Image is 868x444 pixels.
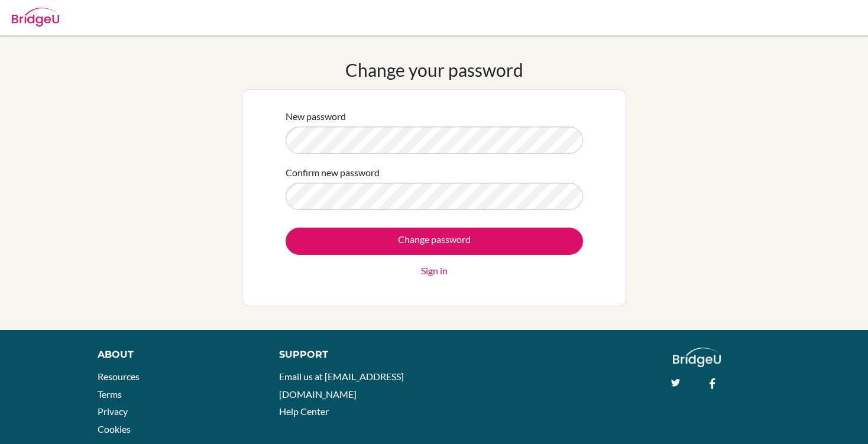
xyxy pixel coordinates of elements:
[98,406,128,417] a: Privacy
[98,423,131,435] a: Cookies
[98,388,122,400] a: Terms
[279,406,329,417] a: Help Center
[279,348,422,362] div: Support
[286,166,380,180] label: Confirm new password
[279,371,404,400] a: Email us at [EMAIL_ADDRESS][DOMAIN_NAME]
[345,59,523,80] h1: Change your password
[421,264,448,278] a: Sign in
[98,348,252,362] div: About
[286,109,346,124] label: New password
[12,8,59,27] img: Bridge-U
[286,228,583,255] input: Change password
[673,348,721,367] img: logo_white@2x-f4f0deed5e89b7ecb1c2cc34c3e3d731f90f0f143d5ea2071677605dd97b5244.png
[98,371,140,382] a: Resources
